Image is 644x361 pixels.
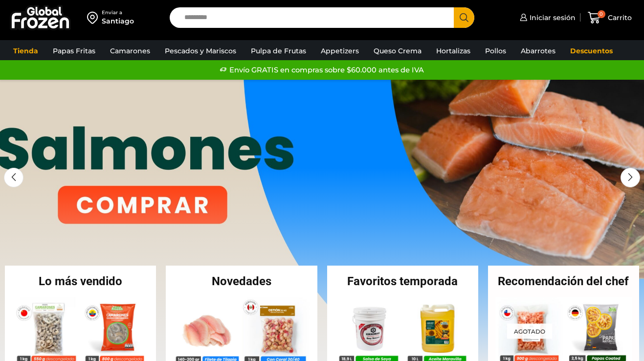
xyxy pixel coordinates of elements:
span: Carrito [605,13,632,23]
a: Pescados y Mariscos [160,42,241,60]
a: Queso Crema [369,42,426,60]
span: Iniciar sesión [527,13,576,23]
div: Next slide [621,168,640,187]
img: address-field-icon.svg [87,9,102,26]
h2: Recomendación del chef [488,275,639,287]
h2: Lo más vendido [5,275,156,287]
a: Tienda [8,42,43,60]
a: Iniciar sesión [517,8,576,27]
div: Santiago [102,16,134,26]
a: Hortalizas [431,42,475,60]
div: Enviar a [102,9,134,16]
a: Abarrotes [516,42,560,60]
a: Descuentos [565,42,618,60]
a: 0 Carrito [585,6,634,29]
div: Previous slide [4,168,23,187]
a: Pulpa de Frutas [246,42,311,60]
button: Search button [454,7,474,28]
a: Papas Fritas [48,42,100,60]
a: Appetizers [316,42,364,60]
a: Pollos [480,42,511,60]
h2: Favoritos temporada [327,275,478,287]
h2: Novedades [166,275,317,287]
a: Camarones [105,42,155,60]
p: Agotado [507,324,552,339]
span: 0 [598,10,605,18]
